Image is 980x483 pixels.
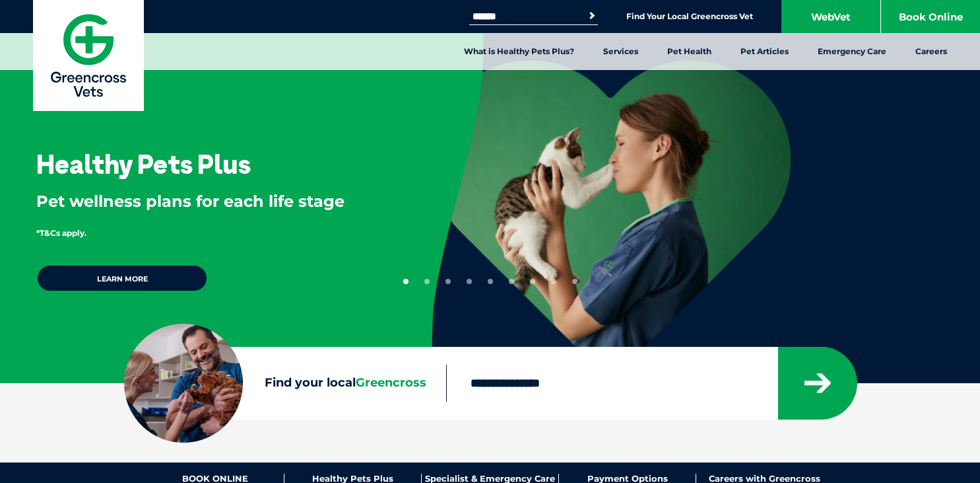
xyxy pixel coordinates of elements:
[36,190,389,213] p: Pet wellness plans for each life stage
[36,151,251,177] h3: Healthy Pets Plus
[726,33,803,70] a: Pet Articles
[585,9,599,22] button: Search
[356,375,426,390] span: Greencross
[551,279,556,284] button: 8 of 9
[530,279,535,284] button: 7 of 9
[36,228,86,238] span: *T&Cs apply.
[488,279,493,284] button: 5 of 9
[572,279,577,284] button: 9 of 9
[803,33,901,70] a: Emergency Care
[901,33,962,70] a: Careers
[403,279,408,284] button: 1 of 9
[653,33,726,70] a: Pet Health
[36,264,208,292] a: Learn more
[467,279,472,284] button: 4 of 9
[445,279,451,284] button: 3 of 9
[124,373,446,393] label: Find your local
[626,11,753,22] a: Find Your Local Greencross Vet
[509,279,514,284] button: 6 of 9
[449,33,589,70] a: What is Healthy Pets Plus?
[424,279,430,284] button: 2 of 9
[589,33,653,70] a: Services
